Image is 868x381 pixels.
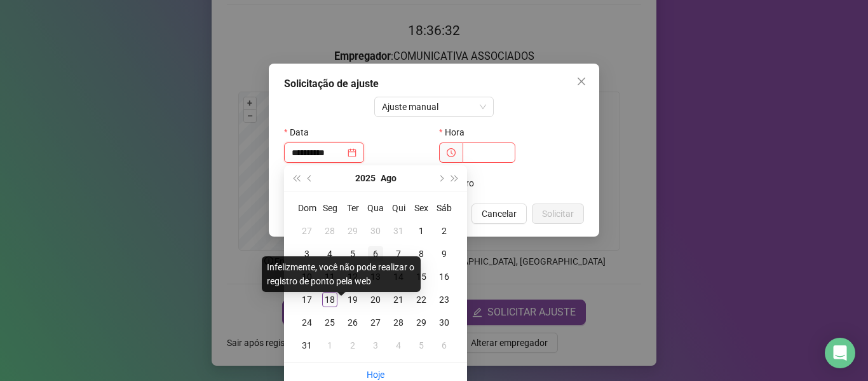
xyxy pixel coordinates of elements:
[364,334,387,357] td: 2025-09-03
[295,197,318,219] th: Dom
[387,334,410,357] td: 2025-09-04
[391,338,406,353] div: 4
[345,223,360,239] div: 29
[391,246,406,261] div: 7
[341,288,364,311] td: 2025-08-19
[410,311,433,334] td: 2025-08-29
[284,76,584,92] div: Solicitação de ajuste
[295,311,318,334] td: 2025-08-24
[410,265,433,288] td: 2025-08-15
[295,288,318,311] td: 2025-08-17
[433,311,456,334] td: 2025-08-30
[299,315,315,330] div: 24
[303,165,317,191] button: prev-year
[345,246,360,261] div: 5
[368,315,383,330] div: 27
[410,288,433,311] td: 2025-08-22
[387,197,410,219] th: Qui
[364,197,387,219] th: Qua
[322,315,337,330] div: 25
[391,292,406,307] div: 21
[433,265,456,288] td: 2025-08-16
[367,370,384,380] a: Hoje
[437,315,452,330] div: 30
[437,292,452,307] div: 23
[387,311,410,334] td: 2025-08-28
[571,71,592,92] button: Close
[299,246,315,261] div: 3
[439,122,473,142] label: Hora
[341,334,364,357] td: 2025-09-02
[433,288,456,311] td: 2025-08-23
[318,219,341,242] td: 2025-07-28
[364,219,387,242] td: 2025-07-30
[471,204,527,224] button: Cancelar
[414,292,429,307] div: 22
[447,148,456,157] span: clock-circle
[318,242,341,265] td: 2025-08-04
[295,219,318,242] td: 2025-07-27
[410,242,433,265] td: 2025-08-08
[368,223,383,239] div: 30
[364,288,387,311] td: 2025-08-20
[322,292,337,307] div: 18
[437,246,452,261] div: 9
[391,315,406,330] div: 28
[318,311,341,334] td: 2025-08-25
[433,334,456,357] td: 2025-09-06
[433,197,456,219] th: Sáb
[825,338,855,368] div: Open Intercom Messenger
[299,338,315,353] div: 31
[410,197,433,219] th: Sex
[391,223,406,239] div: 31
[414,338,429,353] div: 5
[322,338,337,353] div: 1
[433,165,447,191] button: next-year
[437,338,452,353] div: 6
[345,315,360,330] div: 26
[387,219,410,242] td: 2025-07-31
[299,223,315,239] div: 27
[318,334,341,357] td: 2025-09-01
[448,165,462,191] button: super-next-year
[414,315,429,330] div: 29
[437,223,452,239] div: 2
[345,338,360,353] div: 2
[364,242,387,265] td: 2025-08-06
[482,207,517,221] span: Cancelar
[318,288,341,311] td: 2025-08-18
[322,246,337,261] div: 4
[341,197,364,219] th: Ter
[414,223,429,239] div: 1
[387,288,410,311] td: 2025-08-21
[295,242,318,265] td: 2025-08-03
[437,269,452,284] div: 16
[368,338,383,353] div: 3
[322,223,337,239] div: 28
[414,269,429,284] div: 15
[414,246,429,261] div: 8
[368,246,383,261] div: 6
[433,242,456,265] td: 2025-08-09
[368,292,383,307] div: 20
[576,76,587,87] span: close
[341,242,364,265] td: 2025-08-05
[532,204,584,224] button: Solicitar
[295,334,318,357] td: 2025-08-31
[341,219,364,242] td: 2025-07-29
[318,197,341,219] th: Seg
[410,219,433,242] td: 2025-08-01
[382,97,487,116] span: Ajuste manual
[299,292,315,307] div: 17
[355,165,376,191] button: year panel
[433,219,456,242] td: 2025-08-02
[262,256,421,292] div: Infelizmente, você não pode realizar o registro de ponto pela web
[410,334,433,357] td: 2025-09-05
[381,165,397,191] button: month panel
[345,292,360,307] div: 19
[341,311,364,334] td: 2025-08-26
[364,311,387,334] td: 2025-08-27
[387,242,410,265] td: 2025-08-07
[289,165,303,191] button: super-prev-year
[284,122,317,142] label: Data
